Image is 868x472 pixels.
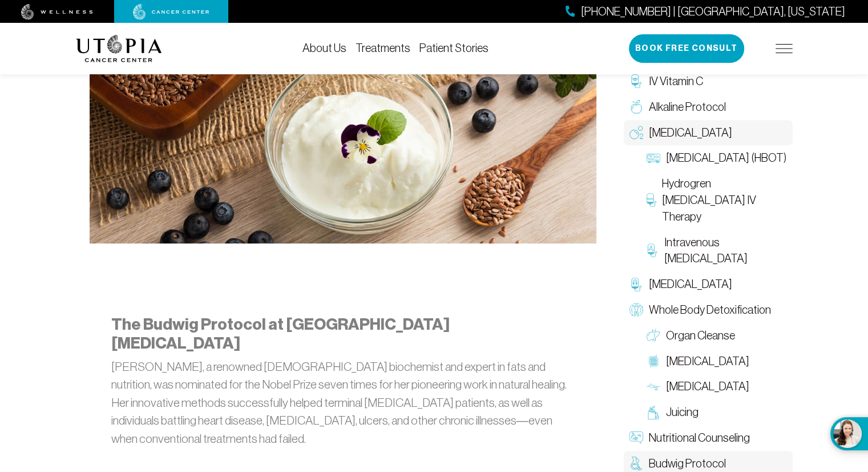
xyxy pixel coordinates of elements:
a: [MEDICAL_DATA] [641,349,793,374]
img: icon-hamburger [776,44,793,53]
img: Lymphatic Massage [647,380,660,394]
img: Organ Cleanse [647,329,660,342]
a: Hydrogren [MEDICAL_DATA] IV Therapy [641,171,793,229]
span: [MEDICAL_DATA] (HBOT) [666,150,786,166]
span: Juicing [666,404,699,421]
button: Book Free Consult [629,34,744,63]
img: Hydrogren Peroxide IV Therapy [647,193,656,207]
a: [MEDICAL_DATA] (HBOT) [641,145,793,171]
a: [PHONE_NUMBER] | [GEOGRAPHIC_DATA], [US_STATE] [566,3,845,20]
p: [PERSON_NAME], a renowned [DEMOGRAPHIC_DATA] biochemist and expert in fats and nutrition, was nom... [111,358,575,448]
span: [MEDICAL_DATA] [666,378,749,395]
img: Colon Therapy [647,354,660,368]
img: wellness [21,4,93,20]
a: [MEDICAL_DATA] [641,374,793,399]
span: [MEDICAL_DATA] [649,276,732,293]
a: Patient Stories [419,42,488,54]
span: [MEDICAL_DATA] [649,125,732,141]
img: Whole Body Detoxification [629,303,643,317]
span: [PHONE_NUMBER] | [GEOGRAPHIC_DATA], [US_STATE] [581,3,845,20]
span: [MEDICAL_DATA] [666,353,749,370]
a: Nutritional Counseling [624,425,793,451]
img: Alkaline Protocol [629,100,643,114]
a: [MEDICAL_DATA] [624,120,793,146]
img: Intravenous Ozone Therapy [647,243,659,257]
a: Juicing [641,399,793,425]
span: Nutritional Counseling [649,430,750,446]
a: Treatments [356,42,410,54]
span: Alkaline Protocol [649,99,726,115]
img: Juicing [647,406,660,419]
span: Intravenous [MEDICAL_DATA] [664,234,786,267]
span: Hydrogren [MEDICAL_DATA] IV Therapy [662,175,787,225]
span: Budwig Protocol [649,455,726,472]
img: Oxygen Therapy [629,126,643,139]
img: IV Vitamin C [629,74,643,88]
a: [MEDICAL_DATA] [624,271,793,297]
a: Whole Body Detoxification [624,297,793,323]
a: IV Vitamin C [624,69,793,94]
a: About Us [302,42,346,54]
img: cancer center [133,4,209,20]
img: Nutritional Counseling [629,431,643,445]
img: Chelation Therapy [629,278,643,291]
a: Intravenous [MEDICAL_DATA] [641,230,793,272]
a: Organ Cleanse [641,323,793,349]
a: Alkaline Protocol [624,94,793,120]
span: IV Vitamin C [649,73,703,90]
img: Budwig Protocol [629,457,643,470]
img: Hyperbaric Oxygen Therapy (HBOT) [647,151,660,165]
strong: The Budwig Protocol at [GEOGRAPHIC_DATA][MEDICAL_DATA] [111,315,450,353]
span: Organ Cleanse [666,327,735,344]
span: Whole Body Detoxification [649,302,771,318]
img: logo [76,35,162,62]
